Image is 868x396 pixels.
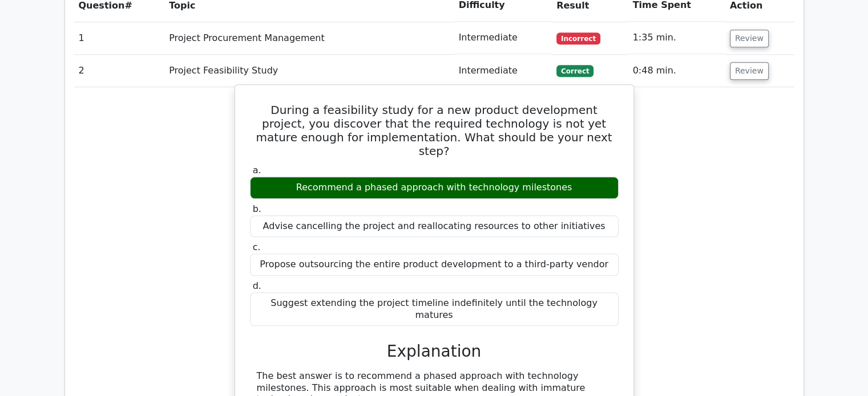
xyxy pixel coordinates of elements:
span: b. [253,203,261,214]
div: Advise cancelling the project and reallocating resources to other initiatives [250,215,619,238]
td: Intermediate [454,55,552,87]
div: Propose outsourcing the entire product development to a third-party vendor [250,254,619,276]
td: Project Procurement Management [164,22,454,54]
span: Incorrect [556,32,600,44]
h5: During a feasibility study for a new product development project, you discover that the required ... [249,103,620,158]
span: d. [253,280,261,291]
td: Project Feasibility Study [164,55,454,87]
div: Suggest extending the project timeline indefinitely until the technology matures [250,292,619,326]
span: Correct [556,65,594,76]
td: 1:35 min. [628,22,725,54]
td: 0:48 min. [628,55,725,87]
span: c. [253,242,261,252]
td: 2 [74,55,165,87]
h3: Explanation [257,342,612,361]
td: 1 [74,22,165,54]
button: Review [730,30,769,47]
td: Intermediate [454,22,552,54]
div: Recommend a phased approach with technology milestones [250,177,619,199]
button: Review [730,62,769,80]
span: a. [253,165,261,175]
